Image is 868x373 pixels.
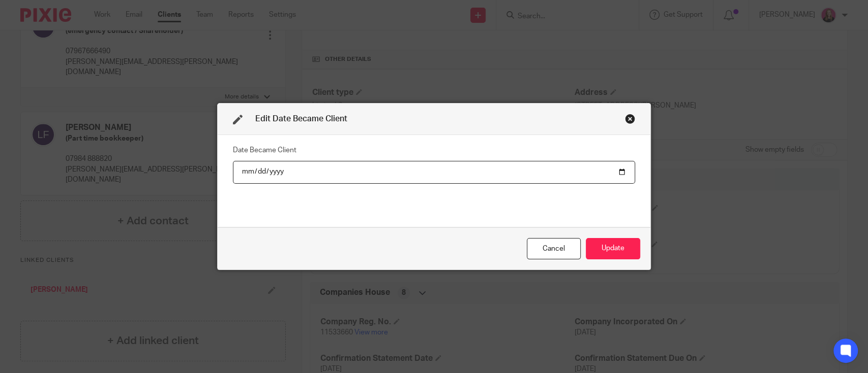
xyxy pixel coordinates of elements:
[527,238,581,260] div: Close this dialog window
[233,145,296,155] label: Date Became Client
[233,161,636,184] input: YYYY-MM-DD
[586,238,640,260] button: Update
[625,114,635,124] div: Close this dialog window
[255,115,347,123] span: Edit Date Became Client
